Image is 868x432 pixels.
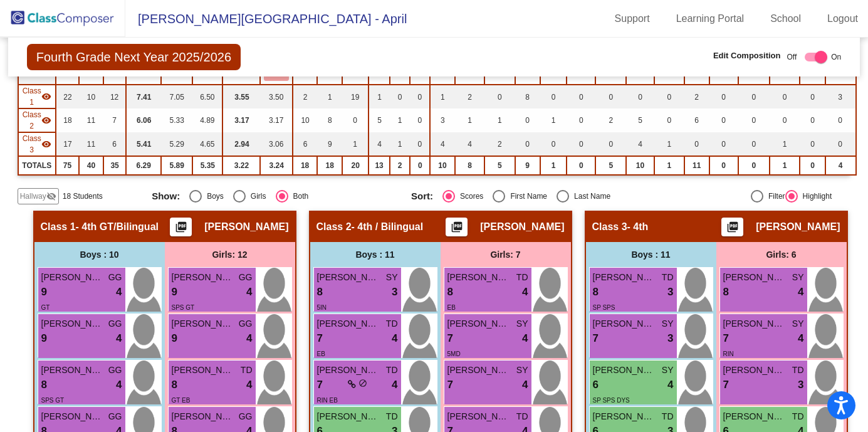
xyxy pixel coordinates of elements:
td: TOTALS [18,156,56,175]
span: Sort: [411,191,433,202]
span: TD [662,271,674,284]
div: Highlight [798,191,832,202]
span: GG [239,410,253,423]
span: 4 [798,330,803,347]
mat-icon: visibility [41,92,51,102]
td: 5 [484,156,515,175]
td: 3.24 [260,156,292,175]
td: 3.55 [222,85,260,108]
mat-radio-group: Select an option [152,190,402,203]
button: Print Students Details [721,218,743,236]
td: 0 [567,156,595,175]
td: 18 [293,156,318,175]
span: EB [317,350,325,357]
span: [PERSON_NAME] [317,317,380,330]
td: 5.41 [126,132,161,156]
td: 0 [654,85,684,108]
td: 1 [654,132,684,156]
td: 0 [515,132,540,156]
div: Both [288,191,309,202]
span: Hallway [20,191,46,202]
span: TD [386,317,398,330]
span: [PERSON_NAME] [172,271,234,284]
span: 8 [317,284,323,300]
td: 0 [738,85,770,108]
span: 4 [116,377,122,393]
span: TD [662,410,674,423]
td: 9 [317,132,342,156]
span: SPS GT [172,304,195,311]
span: 4 [116,284,122,300]
td: 6 [293,132,318,156]
span: [PERSON_NAME] [723,271,786,284]
span: SY [386,271,398,284]
td: 4.65 [192,132,222,156]
span: [PERSON_NAME] [447,364,510,377]
td: 1 [770,132,800,156]
span: TD [516,271,528,284]
span: Class 1 [23,85,41,108]
td: 75 [56,156,79,175]
span: [PERSON_NAME] [317,410,380,423]
td: 4 [626,132,654,156]
td: 13 [369,156,390,175]
td: 1 [390,132,410,156]
span: 6 [593,377,599,393]
td: 0 [800,156,825,175]
td: 2 [684,85,709,108]
td: 0 [410,132,430,156]
td: 8 [455,156,485,175]
span: TD [792,364,804,377]
td: 17 [56,132,79,156]
span: SPS GT [41,397,65,404]
td: 22 [56,85,79,108]
span: [PERSON_NAME] [172,410,234,423]
td: 5 [626,108,654,132]
td: 0 [800,85,825,108]
span: [PERSON_NAME] [41,317,104,330]
span: GG [108,271,122,284]
td: 0 [342,108,369,132]
td: 4.89 [192,108,222,132]
td: 0 [410,156,430,175]
span: SP SPS [593,304,615,311]
td: 0 [654,108,684,132]
span: [PERSON_NAME] [447,271,510,284]
td: 9 [515,156,540,175]
mat-icon: visibility [41,139,51,149]
td: 2 [455,85,485,108]
span: 7 [593,330,599,347]
td: 7.05 [161,85,192,108]
button: Print Students Details [446,218,468,236]
td: 0 [540,85,567,108]
span: [PERSON_NAME] [593,271,656,284]
span: - 4th / Bilingual [352,221,424,233]
span: [PERSON_NAME] [447,410,510,423]
span: 4 [522,377,528,393]
div: Last Name [569,191,610,202]
td: 0 [567,132,595,156]
div: Scores [455,191,483,202]
td: 1 [369,85,390,108]
span: TD [386,410,398,423]
td: 3 [825,85,856,108]
span: SY [516,317,528,330]
td: 0 [738,132,770,156]
td: 0 [825,132,856,156]
td: 2 [293,85,318,108]
span: 9 [41,330,47,347]
span: 4 [798,284,803,300]
div: Girls: 12 [165,242,295,267]
span: [PERSON_NAME] [723,364,786,377]
td: 10 [626,156,654,175]
span: 18 Students [63,191,103,202]
td: Rosie Jauregui - 4th / Bilingual [18,108,56,132]
span: [PERSON_NAME] [41,271,104,284]
span: 8 [447,284,453,300]
span: 8 [593,284,599,300]
span: 4 [116,330,122,347]
td: 3.17 [222,108,260,132]
a: Learning Portal [666,9,755,29]
td: 5.33 [161,108,192,132]
mat-radio-group: Select an option [411,190,661,203]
